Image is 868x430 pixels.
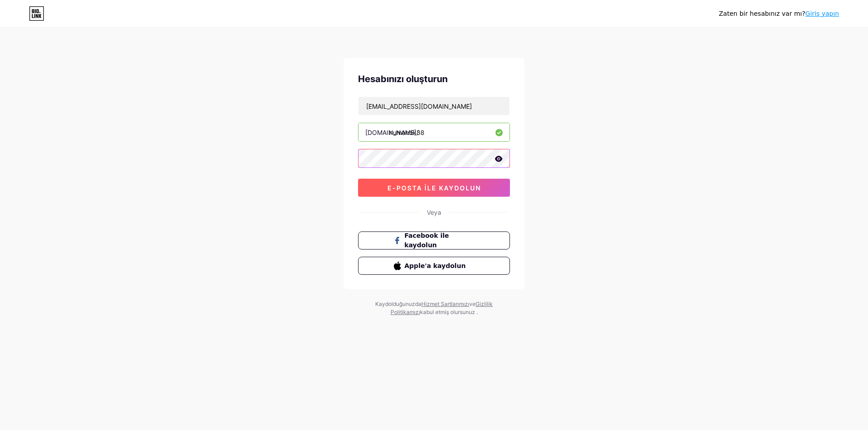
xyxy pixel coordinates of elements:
font: kabul etmiş olursunuz . [420,309,478,315]
input: E-posta [359,97,509,115]
font: [DOMAIN_NAME]/ [365,129,419,136]
button: Apple'a kaydolun [358,257,510,275]
font: Veya [427,208,441,216]
a: Hizmet Şartlarımızı [421,301,469,307]
font: e-posta ile kaydolun [387,184,481,192]
font: ve [469,301,476,307]
font: Kaydolduğunuzda [375,301,421,307]
input: kullanıcı adı [359,123,509,141]
a: Giriş yapın [805,10,839,17]
font: Hesabınızı oluşturun [358,74,448,84]
font: Facebook ile kaydolun [405,232,449,249]
font: Zaten bir hesabınız var mı? [719,10,805,17]
button: e-posta ile kaydolun [358,179,510,197]
font: Apple'a kaydolun [405,262,466,269]
button: Facebook ile kaydolun [358,231,510,250]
